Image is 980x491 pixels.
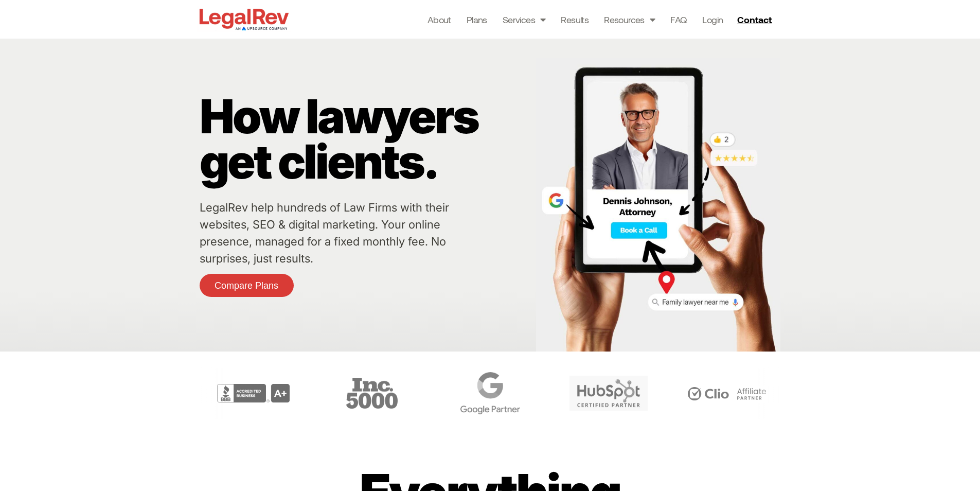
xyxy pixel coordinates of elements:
div: 6 / 6 [670,367,783,419]
div: 4 / 6 [434,367,547,419]
a: Resources [604,12,655,27]
a: LegalRev help hundreds of Law Firms with their websites, SEO & digital marketing. Your online pre... [200,201,449,265]
a: Results [561,12,589,27]
a: Services [503,12,546,27]
a: Contact [733,11,778,28]
a: FAQ [670,12,687,27]
div: 3 / 6 [315,367,429,419]
nav: Menu [427,12,723,27]
a: Compare Plans [200,274,294,297]
a: Plans [467,12,487,27]
a: About [427,12,451,27]
span: Compare Plans [215,281,278,290]
p: How lawyers get clients. [200,94,531,184]
div: Carousel [197,367,783,419]
div: 2 / 6 [197,367,310,419]
a: Login [702,12,723,27]
div: 5 / 6 [552,367,665,419]
span: Contact [737,15,772,24]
